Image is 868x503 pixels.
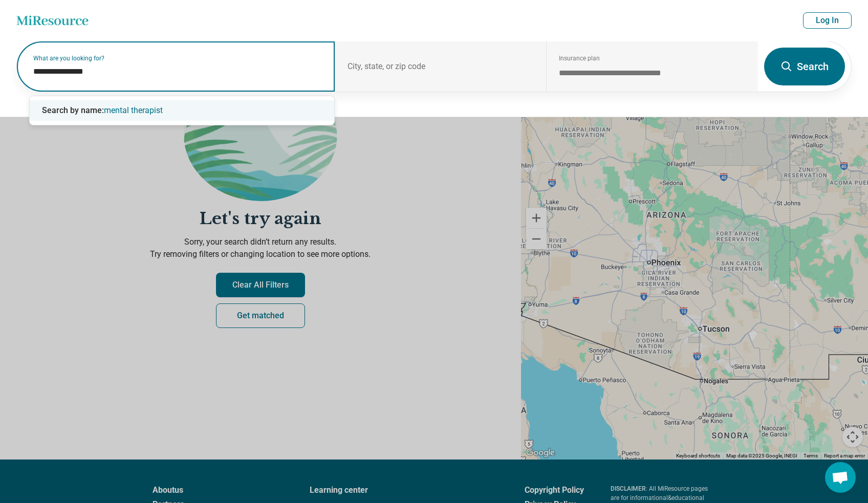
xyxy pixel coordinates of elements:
[30,96,334,125] div: Suggestions
[764,48,845,85] button: Search
[42,105,104,115] span: Search by name:
[825,462,856,493] div: Open chat
[803,12,852,29] button: Log In
[33,55,322,61] label: What are you looking for?
[104,105,163,115] span: mental therapist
